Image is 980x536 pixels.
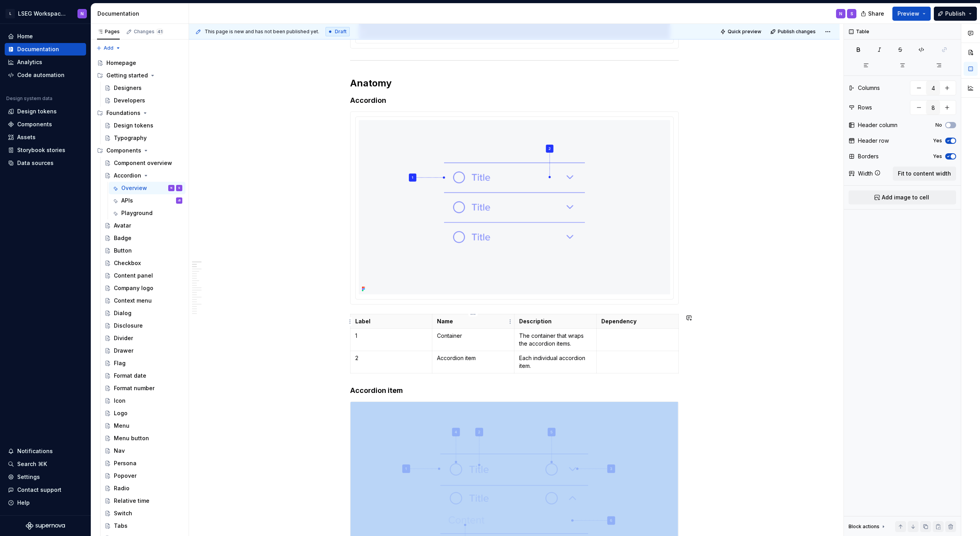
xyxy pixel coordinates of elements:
[437,354,509,362] p: Accordion item
[114,284,153,292] div: Company logo
[849,521,886,532] div: Block actions
[94,107,185,119] div: Foundations
[97,10,185,18] div: Documentation
[106,72,148,79] div: Getting started
[778,29,816,35] span: Publish changes
[114,347,133,355] div: Drawer
[5,43,86,56] a: Documentation
[114,384,155,392] div: Format number
[718,26,765,37] button: Quick preview
[17,120,52,128] div: Components
[17,159,54,167] div: Data sources
[101,119,185,132] a: Design tokens
[849,190,956,204] button: Add image to cell
[114,84,142,92] div: Designers
[109,207,185,219] a: Playground
[121,197,133,204] div: APIs
[857,7,889,21] button: Share
[101,445,185,457] a: Nav
[101,432,185,445] a: Menu button
[106,59,136,67] div: Homepage
[81,11,84,17] div: N
[601,317,674,325] p: Dependency
[101,495,185,507] a: Relative time
[114,472,137,480] div: Popover
[114,359,126,367] div: Flag
[101,82,185,94] a: Designers
[858,152,879,160] div: Borders
[17,71,65,79] div: Code automation
[26,522,65,530] svg: Supernova Logo
[94,144,185,157] div: Components
[18,10,68,18] div: LSEG Workspace Design System
[858,121,897,129] div: Header column
[101,307,185,319] a: Dialog
[101,94,185,107] a: Developers
[156,29,164,35] span: 41
[17,146,65,154] div: Storybook stories
[101,520,185,532] a: Tabs
[114,309,131,317] div: Dialog
[114,122,153,129] div: Design tokens
[178,184,180,192] div: S
[933,153,942,160] label: Yes
[892,7,931,21] button: Preview
[114,259,141,267] div: Checkbox
[17,486,61,494] div: Contact support
[101,294,185,307] a: Context menu
[437,332,509,340] p: Container
[350,386,679,395] h4: Accordion item
[114,247,132,255] div: Button
[5,157,86,169] a: Data sources
[97,29,120,35] div: Pages
[851,11,853,17] div: S
[519,317,592,325] p: Description
[171,184,172,192] div: N
[858,137,889,145] div: Header row
[101,394,185,407] a: Icon
[5,484,86,496] button: Contact support
[101,269,185,282] a: Content panel
[519,332,592,348] p: The container that wraps the accordion items.
[868,10,884,18] span: Share
[101,169,185,182] a: Accordion
[101,319,185,332] a: Disclosure
[5,144,86,156] a: Storybook stories
[355,354,428,362] p: 2
[114,522,128,530] div: Tabs
[114,297,152,305] div: Context menu
[114,409,128,417] div: Logo
[893,167,956,181] button: Fit to content width
[17,32,33,40] div: Home
[114,97,145,104] div: Developers
[5,471,86,483] a: Settings
[114,159,172,167] div: Component overview
[121,209,153,217] div: Playground
[101,482,185,495] a: Radio
[101,369,185,382] a: Format date
[858,84,880,92] div: Columns
[355,332,428,340] p: 1
[101,344,185,357] a: Drawer
[519,354,592,370] p: Each individual accordion item.
[109,194,185,207] a: APIsJD
[17,133,36,141] div: Assets
[5,30,86,43] a: Home
[114,497,149,505] div: Relative time
[2,5,89,22] button: LLSEG Workspace Design SystemN
[17,499,30,507] div: Help
[101,457,185,470] a: Persona
[898,170,951,177] span: Fit to content width
[114,322,143,330] div: Disclosure
[5,69,86,81] a: Code automation
[114,397,126,405] div: Icon
[101,232,185,244] a: Badge
[101,257,185,269] a: Checkbox
[858,104,872,111] div: Rows
[104,45,113,51] span: Add
[858,170,873,177] div: Width
[101,244,185,257] a: Button
[114,172,141,179] div: Accordion
[17,108,57,115] div: Design tokens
